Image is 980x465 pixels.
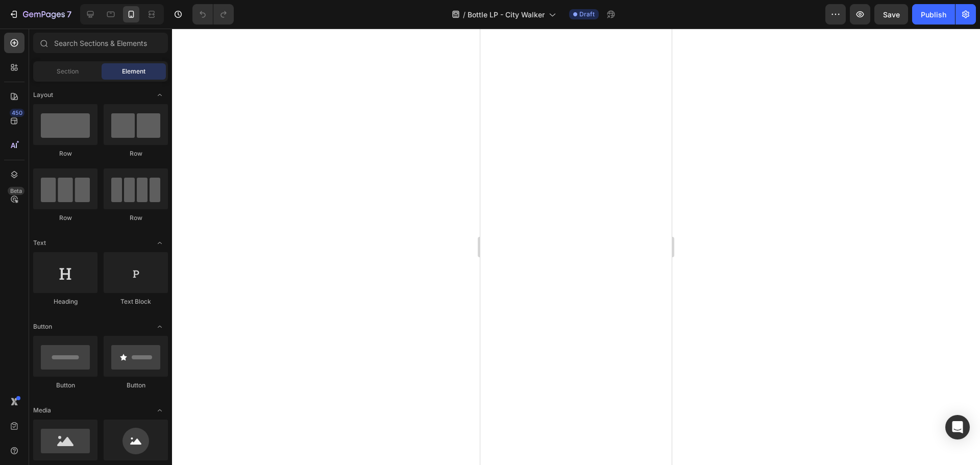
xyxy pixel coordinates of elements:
[463,9,465,20] span: /
[152,235,168,251] span: Toggle open
[10,109,24,117] div: 450
[104,213,168,223] div: Row
[4,4,76,25] button: 7
[945,415,970,439] div: Open Intercom Messenger
[579,10,595,19] span: Draft
[480,29,672,465] iframe: Design area
[57,67,79,76] span: Section
[152,402,168,419] span: Toggle open
[33,33,168,53] input: Search Sections & Elements
[33,381,97,390] div: Button
[33,297,97,306] div: Heading
[122,67,145,76] span: Element
[33,322,52,331] span: Button
[104,381,168,390] div: Button
[152,87,168,103] span: Toggle open
[874,4,908,25] button: Save
[8,187,24,195] div: Beta
[33,149,97,158] div: Row
[152,319,168,335] span: Toggle open
[33,90,53,100] span: Layout
[921,9,946,20] div: Publish
[33,406,51,415] span: Media
[104,149,168,158] div: Row
[912,4,955,25] button: Publish
[33,213,97,223] div: Row
[33,238,46,248] span: Text
[192,4,234,25] div: Undo/Redo
[67,8,71,20] p: 7
[104,297,168,306] div: Text Block
[468,9,545,20] span: Bottle LP - City Walker
[883,10,900,19] span: Save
